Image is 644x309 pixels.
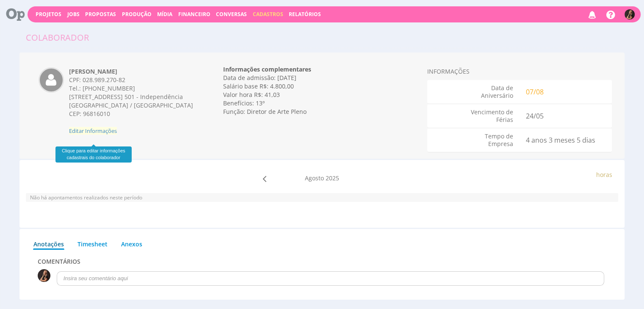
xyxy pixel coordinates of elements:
[223,91,421,99] div: Valor hora R$: 41,03
[213,10,249,18] button: Conversas
[286,10,323,18] button: Relatórios
[427,108,520,124] div: Vencimento de Férias
[289,11,321,18] a: Relatórios
[427,84,520,99] div: Data de Aniversário
[33,235,64,250] a: Anotações
[69,76,195,84] div: CPF: 028.989.270-82
[36,11,61,18] a: Projetos
[223,82,421,91] div: Salário base R$: 4.800,00
[520,84,612,99] div: 07/08
[427,67,612,76] div: INFORMAÇÕES
[69,84,195,93] div: Tel.: [PHONE_NUMBER]
[176,10,213,18] button: Financeiro
[223,65,311,73] strong: Informações complementares
[67,11,80,18] a: Jobs
[253,11,283,18] span: Cadastros
[157,11,172,18] a: Mídia
[625,9,635,19] img: 1689366463_bf107f_lu_.jpg
[55,146,132,162] div: Clique para editar informações cadastrais do colaborador
[250,10,286,18] button: Cadastros
[223,74,421,82] div: Data de admissão: [DATE]
[33,10,64,18] button: Projetos
[69,110,110,118] span: CEP: 96816010
[421,171,619,179] div: horas
[520,108,612,124] div: 24/05
[155,10,175,18] button: Mídia
[38,258,607,265] h3: COMENTáRIOS
[85,11,116,18] span: Propostas
[223,99,421,108] div: Benefícios: 13º
[223,108,421,116] div: Função: Diretor de Arte Pleno
[216,11,247,18] a: Conversas
[83,10,119,18] button: Propostas
[178,11,210,18] span: Financeiro
[121,235,143,248] a: Anexos
[69,101,193,109] span: [GEOGRAPHIC_DATA] / [GEOGRAPHIC_DATA]
[65,10,82,18] button: Jobs
[427,132,520,148] div: Tempo de Empresa
[30,194,614,201] p: Não há apontamentos realizados neste período
[69,127,117,135] span: Editar Informações
[69,67,117,75] strong: [PERSON_NAME]
[305,174,339,182] label: Agosto 2025
[119,10,154,18] button: Produção
[122,11,152,18] a: Produção
[69,93,183,101] span: [STREET_ADDRESS] 501 - Independência
[26,31,89,44] div: Colaborador
[520,132,612,148] div: 4 anos 3 meses 5 dias
[77,235,108,248] a: Timesheet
